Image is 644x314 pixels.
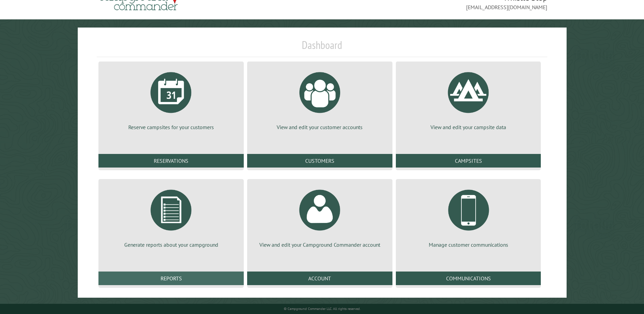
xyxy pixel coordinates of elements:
a: Generate reports about your campground [107,185,236,248]
a: Communications [396,272,541,285]
a: Campsites [396,154,541,168]
p: Manage customer communications [404,241,533,248]
p: View and edit your campsite data [404,123,533,131]
p: View and edit your Campground Commander account [255,241,384,248]
a: Reports [98,272,244,285]
a: Account [247,272,392,285]
small: © Campground Commander LLC. All rights reserved. [284,307,361,311]
a: Customers [247,154,392,168]
a: View and edit your campsite data [404,67,533,131]
p: View and edit your customer accounts [255,123,384,131]
a: View and edit your customer accounts [255,67,384,131]
h1: Dashboard [97,38,547,57]
p: Generate reports about your campground [107,241,236,248]
p: Reserve campsites for your customers [107,123,236,131]
a: Manage customer communications [404,185,533,248]
a: View and edit your Campground Commander account [255,185,384,248]
a: Reservations [98,154,244,168]
a: Reserve campsites for your customers [107,67,236,131]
